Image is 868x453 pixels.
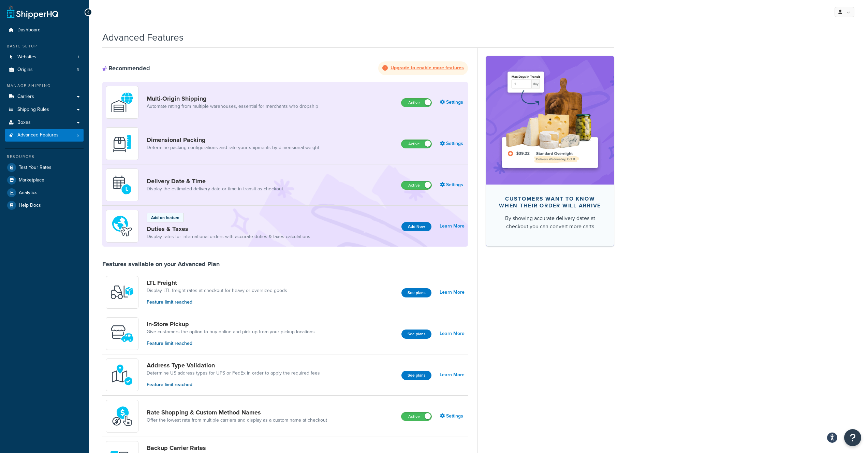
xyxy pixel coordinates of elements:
p: Feature limit reached [147,298,287,306]
a: Analytics [5,187,84,199]
label: Active [401,412,431,421]
a: Marketplace [5,174,84,186]
label: Active [401,181,431,189]
a: Dimensional Packing [147,136,319,144]
span: Origins [17,67,33,73]
img: WatD5o0RtDAAAAAElFTkSuQmCC [110,90,134,114]
a: Learn More [440,221,465,231]
div: Basic Setup [5,43,84,49]
a: Duties & Taxes [147,225,310,233]
a: LTL Freight [147,279,287,287]
a: Display LTL freight rates at checkout for heavy or oversized goods [147,287,287,294]
a: Settings [440,139,465,148]
div: Manage Shipping [5,83,84,89]
span: Websites [17,54,36,60]
a: Origins3 [5,63,84,76]
a: Display rates for international orders with accurate duties & taxes calculations [147,233,310,240]
div: Features available on your Advanced Plan [102,260,220,268]
label: Active [401,140,431,148]
a: Dashboard [5,24,84,36]
p: Feature limit reached [147,381,320,389]
img: icon-duo-feat-rate-shopping-ecdd8bed.png [110,404,134,428]
button: See plans [401,330,431,339]
a: Learn More [440,288,465,297]
a: Delivery Date & Time [147,177,284,185]
button: Open Resource Center [844,429,861,446]
a: Address Type Validation [147,362,320,369]
span: Shipping Rules [17,107,49,113]
a: Give customers the option to buy online and pick up from your pickup locations [147,328,315,335]
a: Advanced Features5 [5,129,84,142]
img: DTVBYsAAAAAASUVORK5CYII= [110,132,134,156]
a: Boxes [5,116,84,129]
a: Learn More [440,329,465,338]
a: Display the estimated delivery date or time in transit as checkout. [147,186,284,192]
span: Boxes [17,120,31,126]
a: Automate rating from multiple warehouses, essential for merchants who dropship [147,103,318,110]
a: Carriers [5,90,84,103]
span: Carriers [17,94,34,100]
div: By showing accurate delivery dates at checkout you can convert more carts [497,214,603,231]
a: Help Docs [5,199,84,211]
img: kIG8fy0lQAAAABJRU5ErkJggg== [110,363,134,387]
img: wfgcfpwTIucLEAAAAASUVORK5CYII= [110,322,134,346]
a: Websites1 [5,51,84,63]
label: Active [401,99,431,107]
a: Determine packing configurations and rate your shipments by dimensional weight [147,144,319,151]
a: Rate Shopping & Custom Method Names [147,409,327,416]
span: Advanced Features [17,132,59,138]
a: Test Your Rates [5,161,84,174]
button: See plans [401,371,431,380]
img: icon-duo-feat-landed-cost-7136b061.png [110,214,134,238]
a: In-Store Pickup [147,320,315,328]
li: Origins [5,63,84,76]
span: Marketplace [19,177,44,183]
span: Test Your Rates [19,165,52,171]
a: Learn More [440,370,465,380]
li: Websites [5,51,84,63]
button: See plans [401,288,431,297]
button: Add Now [401,222,431,231]
span: 5 [77,132,79,138]
a: Determine US address types for UPS or FedEx in order to apply the required fees [147,370,320,377]
a: Backup Carrier Rates [147,444,322,452]
a: Settings [440,411,465,421]
a: Settings [440,180,465,190]
a: Shipping Rules [5,103,84,116]
a: Offer the lowest rate from multiple carriers and display as a custom name at checkout [147,417,327,424]
a: Settings [440,98,465,107]
span: Analytics [19,190,38,196]
div: Customers want to know when their order will arrive [497,195,603,209]
span: 1 [78,54,79,60]
span: 3 [77,67,79,73]
h1: Advanced Features [102,31,183,44]
li: Advanced Features [5,129,84,142]
img: feature-image-ddt-36eae7f7280da8017bfb280eaccd9c446f90b1fe08728e4019434db127062ab4.png [496,66,604,174]
div: Recommended [102,64,150,72]
div: Resources [5,154,84,160]
p: Add-on feature [151,215,179,221]
strong: Upgrade to enable more features [391,64,464,71]
p: Feature limit reached [147,340,315,347]
img: gfkeb5ejjkALwAAAABJRU5ErkJggg== [110,173,134,197]
span: Dashboard [17,27,41,33]
img: y79ZsPf0fXUFUhFXDzUgf+ktZg5F2+ohG75+v3d2s1D9TjoU8PiyCIluIjV41seZevKCRuEjTPPOKHJsQcmKCXGdfprl3L4q7... [110,280,134,304]
a: Multi-Origin Shipping [147,95,318,102]
span: Help Docs [19,203,41,208]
